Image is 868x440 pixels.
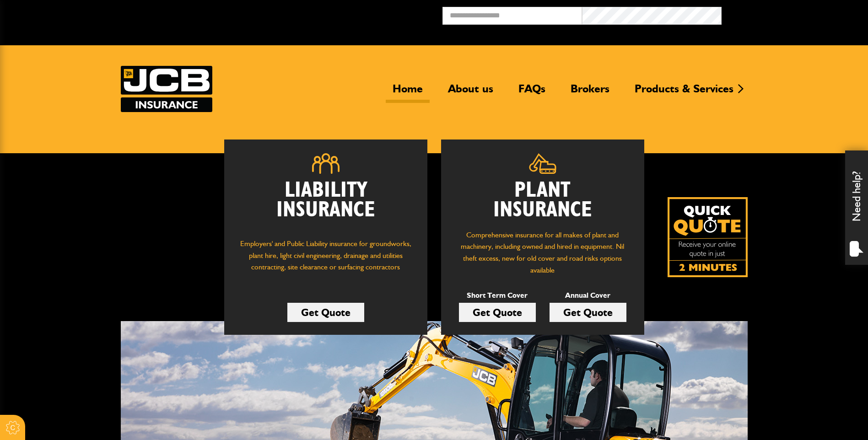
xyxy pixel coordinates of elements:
h2: Plant Insurance [455,181,631,220]
a: Get your insurance quote isn just 2-minutes [668,197,748,277]
p: Employers' and Public Liability insurance for groundworks, plant hire, light civil engineering, d... [238,238,414,282]
a: FAQs [512,82,552,103]
a: About us [441,82,500,103]
a: Brokers [564,82,616,103]
a: Get Quote [459,303,536,322]
a: Home [386,82,430,103]
div: Need help? [845,150,868,265]
p: Annual Cover [550,290,626,301]
p: Comprehensive insurance for all makes of plant and machinery, including owned and hired in equipm... [455,229,631,276]
p: Short Term Cover [459,290,536,301]
a: Products & Services [628,82,740,103]
img: JCB Insurance Services logo [121,66,212,112]
img: Quick Quote [668,197,748,277]
a: Get Quote [550,303,626,322]
a: Get Quote [287,303,364,322]
button: Broker Login [722,7,861,21]
h2: Liability Insurance [238,181,414,229]
a: JCB Insurance Services [121,66,212,112]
